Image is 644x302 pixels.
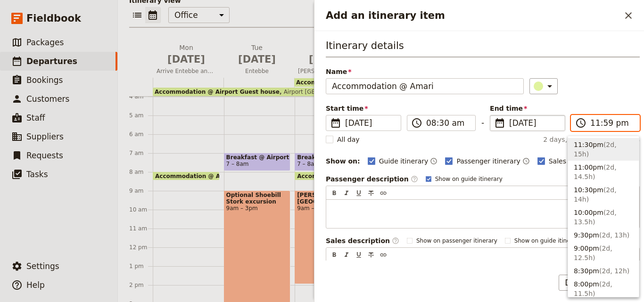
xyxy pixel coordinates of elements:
[129,262,153,270] div: 1 pm
[145,7,161,23] button: Calendar view
[411,175,418,183] span: ​
[330,117,341,129] span: ​
[599,267,629,275] span: ( 2d, 12h )
[326,236,399,245] label: Sales description
[224,153,291,171] div: Breakfast @ Airport Guest house7 – 8am
[575,117,586,129] span: ​
[280,89,364,95] span: Airport [GEOGRAPHIC_DATA]
[326,156,360,166] div: Show on:
[494,117,505,129] span: ​
[227,43,287,66] h2: Tue
[153,171,220,180] div: Accommodation @ Airport Guest house
[326,174,418,184] label: Passenger description
[326,39,640,57] h3: Itinerary details
[620,8,636,24] button: Close drawer
[297,205,349,212] span: 9am – 2pm
[26,11,81,25] span: Fieldbook
[129,225,153,232] div: 11 am
[456,156,520,166] span: Passenger itinerary
[378,250,388,260] button: Insert link
[153,43,223,78] button: Mon [DATE]Arrive Entebbe anytime
[430,155,438,167] button: Time shown on guide itinerary
[226,154,289,161] span: Breakfast @ Airport Guest house
[129,7,145,23] button: List view
[559,275,601,291] button: Discard
[535,81,555,92] div: ​
[392,237,399,245] span: ​
[411,117,422,129] span: ​
[345,117,395,129] span: [DATE]
[326,67,524,76] span: Name
[416,237,497,245] span: Show on passenger itinerary
[509,117,559,129] span: [DATE]
[295,190,351,284] div: [PERSON_NAME][GEOGRAPHIC_DATA]9am – 2pm
[435,175,503,183] span: Show on guide itinerary
[155,89,280,95] span: Accommodation @ Airport Guest house
[326,78,524,94] input: Name
[341,188,352,198] button: Format italic
[129,131,153,138] div: 6 am
[153,88,359,96] div: Accommodation @ Airport Guest houseAirport [GEOGRAPHIC_DATA]
[223,43,294,78] button: Tue [DATE]Entebbe
[326,8,620,23] h2: Add an itinerary item
[129,168,153,176] div: 8 am
[529,78,558,94] button: ​
[295,171,351,180] div: Accommodation @ Airport Guest house
[157,43,216,66] h2: Mon
[226,192,289,205] span: Optional Shoebill Stork excursion
[226,161,249,167] span: 7 – 8am
[590,117,634,129] input: ​
[129,187,153,195] div: 9 am
[329,188,339,198] button: Format bold
[543,135,640,144] span: 2 days, 15 hours, 29 minutes
[129,206,153,213] div: 10 am
[378,188,388,198] button: Insert link
[568,161,639,183] button: 11:00pm(2d, 14.5h)
[26,151,63,160] span: Requests
[297,154,359,161] span: Breakfast @ Airport Guest house
[223,67,290,75] span: Entebbe
[26,38,64,47] span: Packages
[568,206,639,229] button: 10:00pm(2d, 13.5h)
[295,153,362,171] div: Breakfast @ Airport Guest house7 – 8am
[26,132,64,141] span: Suppliers
[354,250,364,260] button: Format underline
[599,231,629,239] span: ( 2d, 13h )
[354,188,364,198] button: Format underline
[568,183,639,206] button: 10:30pm(2d, 14h)
[568,278,639,300] button: 8:00pm(2d, 11.5h)
[26,94,69,104] span: Customers
[426,117,470,129] input: ​
[294,78,501,87] div: Accommodation @ [GEOGRAPHIC_DATA][PERSON_NAME][GEOGRAPHIC_DATA][PERSON_NAME]
[568,242,639,264] button: 9:00pm(2d, 12.5h)
[155,173,284,179] span: Accommodation @ Airport Guest house
[153,67,220,75] span: Arrive Entebbe anytime
[129,93,153,100] div: 4 am
[26,57,77,66] span: Departures
[514,237,582,245] span: Show on guide itinerary
[129,244,153,251] div: 12 pm
[297,192,349,205] span: [PERSON_NAME][GEOGRAPHIC_DATA]
[490,104,565,113] span: End time
[329,250,339,260] button: Format bold
[26,261,59,271] span: Settings
[568,229,639,242] button: 9:30pm(2d, 13h)
[297,161,320,167] span: 7 – 8am
[26,280,45,290] span: Help
[26,75,63,85] span: Bookings
[326,104,401,113] span: Start time
[481,117,484,131] span: -
[26,113,45,122] span: Staff
[129,112,153,119] div: 5 am
[366,188,376,198] button: Format strikethrough
[337,135,360,144] span: All day
[522,155,530,167] button: Time shown on passenger itinerary
[227,52,287,66] span: [DATE]
[297,173,426,179] span: Accommodation @ Airport Guest house
[366,250,376,260] button: Format strikethrough
[549,156,596,166] span: Sales itinerary
[341,250,352,260] button: Format italic
[568,264,639,278] button: 8:30pm(2d, 12h)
